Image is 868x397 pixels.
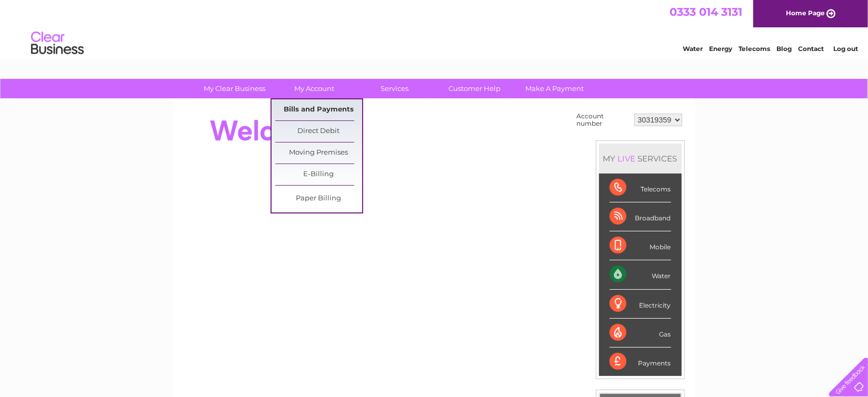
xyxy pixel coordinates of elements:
[798,45,824,53] a: Contact
[610,174,671,202] div: Telecoms
[709,45,732,53] a: Energy
[610,202,671,231] div: Broadband
[599,144,682,174] div: MY SERVICES
[776,45,792,53] a: Blog
[275,188,362,209] a: Paper Billing
[610,290,671,319] div: Electricity
[275,99,362,120] a: Bills and Payments
[186,6,683,51] div: Clear Business is a trading name of Verastar Limited (registered in [GEOGRAPHIC_DATA] No. 3667643...
[610,260,671,289] div: Water
[610,348,671,376] div: Payments
[574,110,632,130] td: Account number
[31,27,84,59] img: logo.png
[616,154,638,164] div: LIVE
[610,231,671,260] div: Mobile
[275,142,362,164] a: Moving Premises
[610,319,671,348] div: Gas
[271,79,358,98] a: My Account
[191,79,278,98] a: My Clear Business
[683,45,703,53] a: Water
[833,45,858,53] a: Log out
[670,5,742,18] a: 0333 014 3131
[275,164,362,185] a: E-Billing
[431,79,518,98] a: Customer Help
[275,121,362,142] a: Direct Debit
[511,79,598,98] a: Make A Payment
[739,45,770,53] a: Telecoms
[351,79,438,98] a: Services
